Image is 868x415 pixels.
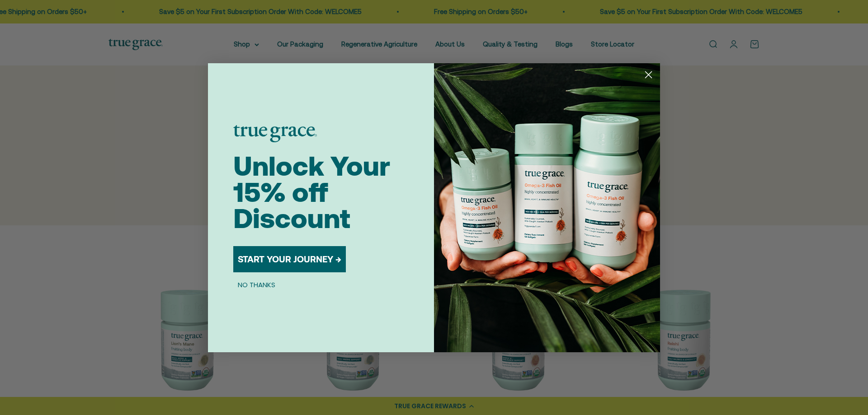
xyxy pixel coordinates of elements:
[233,246,346,272] button: START YOUR JOURNEY →
[233,280,280,290] button: NO THANKS
[233,150,390,234] span: Unlock Your 15% off Discount
[434,63,660,352] img: 098727d5-50f8-4f9b-9554-844bb8da1403.jpeg
[233,125,317,142] img: logo placeholder
[641,67,656,83] button: Close dialog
